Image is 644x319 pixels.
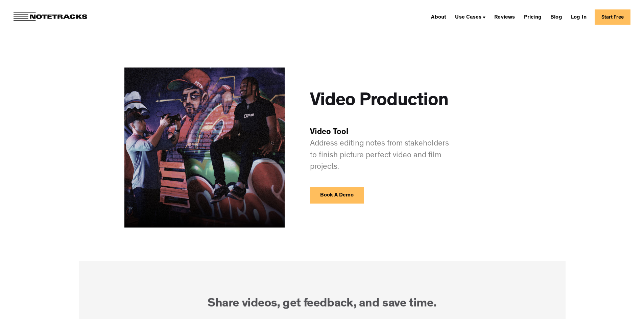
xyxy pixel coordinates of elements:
a: Book A Demo [310,187,364,204]
div: Use Cases [452,11,488,22]
a: Blog [548,11,565,22]
a: Start Free [595,9,630,25]
span: Video Tool [310,129,349,137]
a: Pricing [521,11,544,22]
p: Address editing notes from stakeholders to finish picture perfect video and film projects. [310,127,452,173]
a: About [428,11,449,22]
h3: Share videos, get feedback, and save time. [208,297,436,312]
h1: Video Production [310,91,448,112]
a: Reviews [492,11,518,22]
a: Log In [568,11,589,22]
div: Use Cases [455,15,481,20]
